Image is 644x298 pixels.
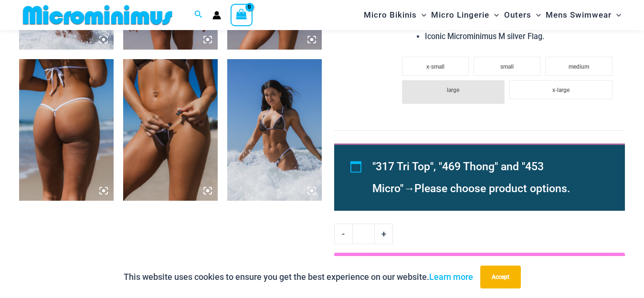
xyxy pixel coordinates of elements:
[431,3,489,27] span: Micro Lingerie
[504,3,531,27] span: Outers
[425,30,617,44] li: Iconic Microminimus M silver Flag.
[417,3,426,27] span: Menu Toggle
[429,272,473,282] a: Learn more
[372,160,544,195] span: "317 Tri Top", "469 Thong" and "453 Micro"
[502,3,543,27] a: OutersMenu ToggleMenu Toggle
[352,224,375,244] input: Product quantity
[212,11,221,20] a: Account icon link
[364,3,417,27] span: Micro Bikinis
[612,3,621,27] span: Menu Toggle
[545,57,612,76] li: medium
[509,80,612,99] li: x-large
[402,80,505,104] li: large
[19,59,114,201] img: Tradewinds Ink and Ivory 317 Tri Top 453 Micro
[334,224,352,244] a: -
[361,3,429,27] a: Micro BikinisMenu ToggleMenu Toggle
[372,156,603,200] li: →
[543,3,623,27] a: Mens SwimwearMenu ToggleMenu Toggle
[414,182,570,195] span: Please choose product options.
[426,63,444,70] span: x-small
[489,3,499,27] span: Menu Toggle
[123,59,218,201] img: Tradewinds Ink and Ivory 317 Tri Top 453 Micro
[402,57,469,76] li: x-small
[552,87,570,93] span: x-large
[569,63,589,70] span: medium
[546,3,612,27] span: Mens Swimwear
[375,224,393,244] a: +
[334,253,625,276] button: Add to cart
[194,9,203,21] a: Search icon link
[447,87,459,93] span: large
[124,270,473,284] p: This website uses cookies to ensure you get the best experience on our website.
[231,4,253,26] a: View Shopping Cart, empty
[500,63,514,70] span: small
[360,1,625,29] nav: Site Navigation
[227,59,322,201] img: Tradewinds Ink and Ivory 317 Tri Top 453 Micro
[531,3,541,27] span: Menu Toggle
[474,57,540,76] li: small
[429,3,501,27] a: Micro LingerieMenu ToggleMenu Toggle
[480,266,521,288] button: Accept
[19,4,176,26] img: MM SHOP LOGO FLAT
